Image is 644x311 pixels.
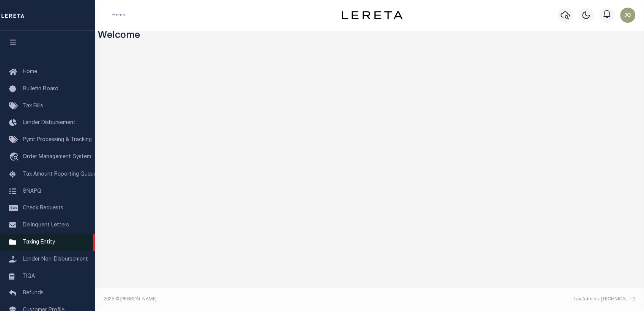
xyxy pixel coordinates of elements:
[23,172,97,177] span: Tax Amount Reporting Queue
[112,12,125,19] li: Home
[23,206,63,211] span: Check Requests
[23,86,58,92] span: Bulletin Board
[23,69,37,75] span: Home
[620,8,635,23] img: svg+xml;base64,PHN2ZyB4bWxucz0iaHR0cDovL3d3dy53My5vcmcvMjAwMC9zdmciIHBvaW50ZXItZXZlbnRzPSJub25lIi...
[23,137,92,143] span: Pymt Processing & Tracking
[98,296,370,303] div: 2025 © [PERSON_NAME].
[23,154,91,160] span: Order Management System
[23,120,75,126] span: Lender Disbursement
[23,223,69,228] span: Delinquent Letters
[23,291,44,296] span: Refunds
[23,273,35,279] span: TIQA
[23,257,88,262] span: Lender Non-Disbursement
[375,296,636,303] div: Tax Admin v.[TECHNICAL_ID]
[23,240,55,245] span: Taxing Entity
[98,30,641,42] h3: Welcome
[342,11,402,19] img: logo-dark.svg
[9,152,21,162] i: travel_explore
[23,188,41,194] span: SNAPQ
[23,104,43,109] span: Tax Bills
